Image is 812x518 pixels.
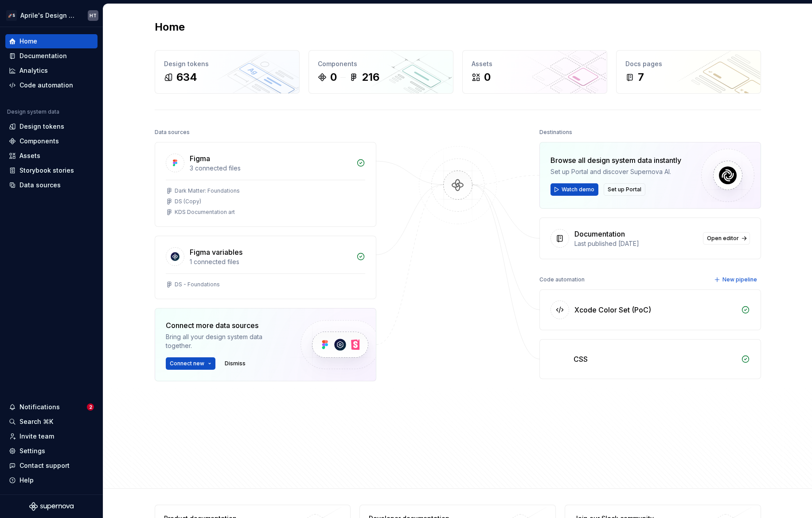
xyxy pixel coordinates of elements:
[20,11,77,20] div: Aprile's Design System
[155,142,376,227] a: Figma3 connected filesDark Matter: FoundationsDS (Copy)KDS Documentation art
[176,70,197,84] div: 634
[5,49,98,63] a: Documentation
[625,59,752,68] div: Docs pages
[221,357,250,370] button: Dismiss
[166,320,285,331] div: Connect more data sources
[5,78,98,92] a: Code automation
[638,70,644,84] div: 7
[20,81,73,90] div: Code automation
[190,247,242,257] div: Figma variables
[707,235,739,242] span: Open editor
[5,444,98,458] a: Settings
[5,459,98,473] button: Contact support
[550,155,681,166] div: Browse all design system data instantly
[20,37,37,46] div: Home
[5,178,98,192] a: Data sources
[190,257,351,266] div: 1 connected files
[190,153,210,164] div: Figma
[175,209,235,216] div: KDS Documentation art
[155,20,185,34] h2: Home
[190,164,351,173] div: 3 connected files
[170,360,204,367] span: Connect new
[5,119,98,134] a: Design tokens
[7,108,59,115] div: Design system data
[616,50,761,94] a: Docs pages7
[5,134,98,148] a: Components
[166,357,215,370] button: Connect new
[20,476,34,485] div: Help
[175,187,240,194] div: Dark Matter: Foundations
[166,332,285,350] div: Bring all your design system data together.
[539,126,572,138] div: Destinations
[155,50,300,94] a: Design tokens634
[318,59,444,68] div: Components
[29,502,74,511] svg: Supernova Logo
[20,122,64,131] div: Design tokens
[20,51,67,60] div: Documentation
[175,281,220,288] div: DS - Foundations
[2,6,101,25] button: 🚀SAprile's Design SystemHT
[20,66,48,75] div: Analytics
[5,163,98,178] a: Storybook stories
[5,63,98,78] a: Analytics
[20,447,45,455] div: Settings
[711,273,761,286] button: New pipeline
[5,149,98,163] a: Assets
[574,354,588,364] div: CSS
[484,70,491,84] div: 0
[574,229,625,239] div: Documentation
[550,183,598,196] button: Watch demo
[5,429,98,443] a: Invite team
[604,183,645,196] button: Set up Portal
[155,236,376,299] a: Figma variables1 connected filesDS - Foundations
[472,59,598,68] div: Assets
[164,59,290,68] div: Design tokens
[330,70,337,84] div: 0
[20,137,59,146] div: Components
[87,403,94,411] span: 2
[722,276,757,283] span: New pipeline
[362,70,379,84] div: 216
[562,186,594,193] span: Watch demo
[5,34,98,48] a: Home
[462,50,607,94] a: Assets0
[155,126,190,138] div: Data sources
[5,400,98,414] button: Notifications2
[20,432,54,441] div: Invite team
[20,166,74,175] div: Storybook stories
[550,167,681,176] div: Set up Portal and discover Supernova AI.
[574,304,651,315] div: Xcode Color Set (PoC)
[574,239,698,248] div: Last published [DATE]
[20,151,40,160] div: Assets
[703,232,750,245] a: Open editor
[5,415,98,429] button: Search ⌘K
[20,461,70,470] div: Contact support
[175,198,201,205] div: DS (Copy)
[308,50,453,94] a: Components0216
[90,12,97,19] div: HT
[20,181,61,190] div: Data sources
[6,10,17,21] div: 🚀S
[20,403,60,411] div: Notifications
[539,273,585,286] div: Code automation
[608,186,641,193] span: Set up Portal
[5,473,98,487] button: Help
[225,360,246,367] span: Dismiss
[20,417,53,426] div: Search ⌘K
